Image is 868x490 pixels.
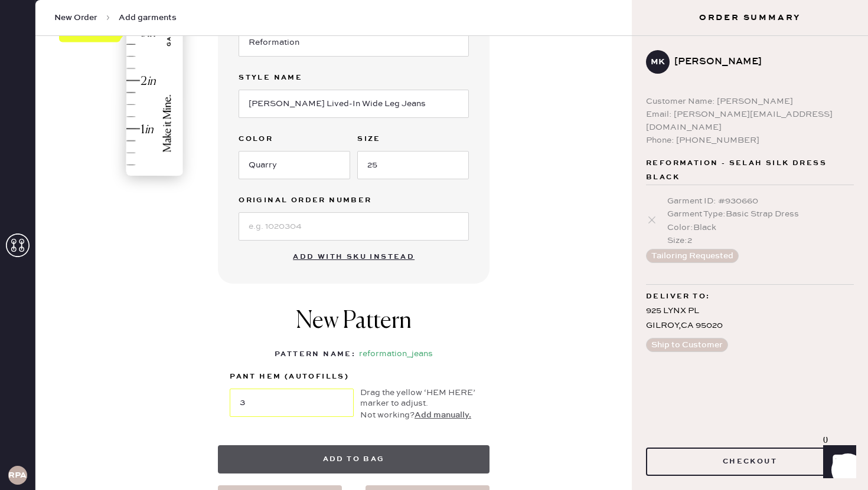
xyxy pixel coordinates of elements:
[239,71,469,85] label: Style name
[646,134,854,147] div: Phone: [PHONE_NUMBER]
[230,370,354,384] label: pant hem (autofills)
[646,156,854,185] span: Reformation - Selah Silk Dress Black
[54,12,97,24] span: New Order
[239,193,469,208] label: Original Order Number
[119,12,177,24] span: Add garments
[286,245,422,269] button: Add with SKU instead
[275,347,355,361] div: Pattern Name :
[296,307,412,347] h1: New Pattern
[360,387,478,409] div: Drag the yellow ‘HEM HERE’ marker to adjust.
[357,132,469,146] label: Size
[667,221,854,234] div: Color : Black
[359,347,433,361] div: reformation_jeans
[674,55,844,69] div: [PERSON_NAME]
[239,212,469,241] input: e.g. 1020304
[239,90,469,118] input: e.g. Daisy 2 Pocket
[218,445,490,473] button: Add to bag
[357,151,469,179] input: e.g. 30R
[8,471,27,479] h3: RPAA
[646,448,854,476] button: Checkout
[239,132,350,146] label: Color
[646,304,854,333] div: 925 LYNX PL GILROY , CA 95020
[360,409,478,422] div: Not working?
[646,290,710,304] span: Deliver to:
[667,234,854,247] div: Size : 2
[239,28,469,57] input: Brand name
[667,208,854,221] div: Garment Type : Basic Strap Dress
[415,409,471,422] button: Add manually.
[230,389,354,417] input: Move the yellow marker!
[632,12,868,24] h3: Order Summary
[239,151,350,179] input: e.g. Navy
[646,338,728,352] button: Ship to Customer
[812,437,863,488] iframe: Front Chat
[646,95,854,108] div: Customer Name: [PERSON_NAME]
[646,249,739,263] button: Tailoring Requested
[651,58,665,66] h3: mk
[667,195,854,208] div: Garment ID : # 930660
[646,108,854,134] div: Email: [PERSON_NAME][EMAIL_ADDRESS][DOMAIN_NAME]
